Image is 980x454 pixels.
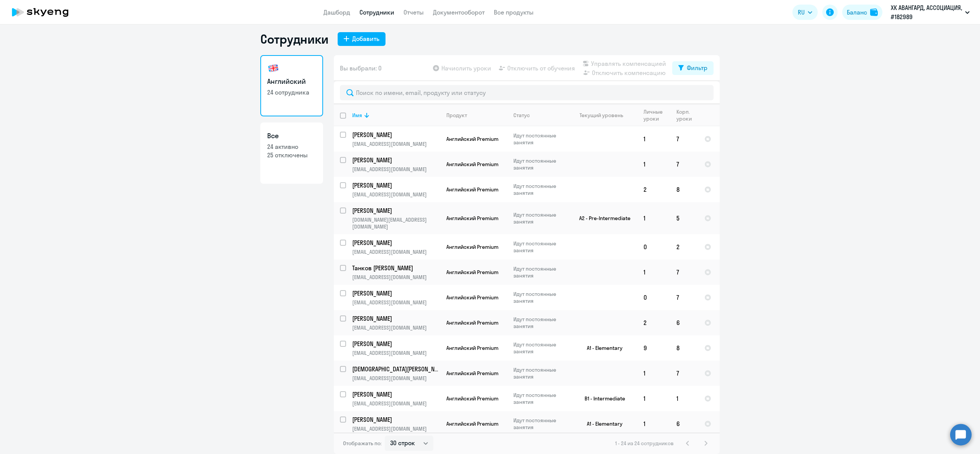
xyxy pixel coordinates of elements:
td: 1 [637,361,670,386]
p: 24 сотрудника [267,88,316,96]
button: Фильтр [672,61,714,75]
p: [DOMAIN_NAME][EMAIL_ADDRESS][DOMAIN_NAME] [352,216,440,230]
td: 8 [670,335,698,361]
p: [PERSON_NAME] [352,156,439,164]
div: Текущий уровень [580,112,623,119]
p: [PERSON_NAME] [352,206,439,215]
a: [PERSON_NAME] [352,156,440,164]
p: [DEMOGRAPHIC_DATA][PERSON_NAME] [352,365,439,373]
a: Все продукты [494,8,534,16]
p: Идут постоянные занятия [513,316,566,330]
span: Английский Premium [446,186,498,193]
td: 1 [637,202,670,234]
p: [EMAIL_ADDRESS][DOMAIN_NAME] [352,166,440,173]
p: [PERSON_NAME] [352,390,439,398]
span: Английский Premium [446,136,498,142]
td: 2 [670,234,698,260]
td: 2 [637,310,670,335]
h1: Сотрудники [260,31,328,47]
td: 1 [637,260,670,285]
p: [PERSON_NAME] [352,340,439,348]
h3: Все [267,131,316,141]
td: B1 - Intermediate [566,386,637,411]
span: Английский Premium [446,420,498,427]
p: [EMAIL_ADDRESS][DOMAIN_NAME] [352,349,440,356]
a: Документооборот [433,8,485,16]
td: 6 [670,310,698,335]
span: Английский Premium [446,294,498,301]
button: Балансbalance [842,5,882,20]
div: Корп. уроки [676,108,693,122]
div: Имя [352,112,362,119]
a: [PERSON_NAME] [352,131,440,139]
img: balance [870,8,878,16]
p: [EMAIL_ADDRESS][DOMAIN_NAME] [352,191,440,198]
a: [PERSON_NAME] [352,289,440,297]
p: [EMAIL_ADDRESS][DOMAIN_NAME] [352,400,440,407]
a: [PERSON_NAME] [352,415,440,424]
a: [PERSON_NAME] [352,181,440,189]
a: Сотрудники [359,8,394,16]
div: Статус [513,112,566,119]
td: 6 [670,411,698,436]
td: 2 [637,177,670,202]
span: Английский Premium [446,269,498,276]
div: Баланс [847,8,867,17]
button: RU [792,5,818,20]
p: Идут постоянные занятия [513,341,566,355]
div: Личные уроки [644,108,665,122]
p: Идут постоянные занятия [513,157,566,171]
p: Танков [PERSON_NAME] [352,264,439,272]
a: Отчеты [403,8,424,16]
button: ХК АВАНГАРД, АССОЦИАЦИЯ, #182989 [887,3,973,21]
span: Английский Premium [446,243,498,250]
td: 8 [670,177,698,202]
p: 24 активно [267,142,316,151]
span: Английский Premium [446,215,498,222]
td: 7 [670,126,698,152]
p: Идут постоянные занятия [513,132,566,146]
span: Английский Premium [446,161,498,168]
td: 1 [637,386,670,411]
p: [PERSON_NAME] [352,314,439,323]
a: [PERSON_NAME] [352,340,440,348]
a: Танков [PERSON_NAME] [352,264,440,272]
a: [PERSON_NAME] [352,238,440,247]
span: Отображать по: [343,440,382,447]
p: [PERSON_NAME] [352,131,439,139]
p: [EMAIL_ADDRESS][DOMAIN_NAME] [352,375,440,382]
p: [PERSON_NAME] [352,289,439,297]
p: [EMAIL_ADDRESS][DOMAIN_NAME] [352,324,440,331]
div: Продукт [446,112,467,119]
div: Статус [513,112,530,119]
span: 1 - 24 из 24 сотрудников [615,440,674,447]
p: Идут постоянные занятия [513,265,566,279]
td: 7 [670,285,698,310]
p: [EMAIL_ADDRESS][DOMAIN_NAME] [352,248,440,255]
td: 0 [637,285,670,310]
span: Английский Premium [446,319,498,326]
span: Английский Premium [446,395,498,402]
a: [PERSON_NAME] [352,206,440,215]
div: Добавить [352,34,379,43]
a: [DEMOGRAPHIC_DATA][PERSON_NAME] [352,365,440,373]
p: Идут постоянные занятия [513,211,566,225]
div: Продукт [446,112,507,119]
p: ХК АВАНГАРД, АССОЦИАЦИЯ, #182989 [891,3,962,21]
div: Корп. уроки [676,108,698,122]
a: Английский24 сотрудника [260,55,323,116]
div: Личные уроки [644,108,670,122]
p: Идут постоянные занятия [513,417,566,431]
td: 7 [670,152,698,177]
p: Идут постоянные занятия [513,392,566,405]
button: Добавить [338,32,385,46]
p: [PERSON_NAME] [352,181,439,189]
td: A1 - Elementary [566,335,637,361]
span: Английский Premium [446,345,498,351]
td: 1 [637,152,670,177]
p: Идут постоянные занятия [513,291,566,304]
td: A1 - Elementary [566,411,637,436]
a: [PERSON_NAME] [352,314,440,323]
h3: Английский [267,77,316,87]
td: A2 - Pre-Intermediate [566,202,637,234]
